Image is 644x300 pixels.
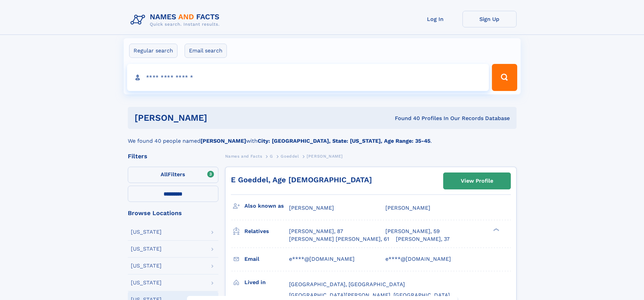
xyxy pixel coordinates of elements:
div: Browse Locations [128,210,218,216]
div: [US_STATE] [131,229,162,235]
label: Email search [185,44,227,58]
label: Regular search [129,44,177,58]
span: [GEOGRAPHIC_DATA][PERSON_NAME], [GEOGRAPHIC_DATA] [289,292,450,298]
div: Filters [128,153,218,159]
b: [PERSON_NAME] [200,138,246,144]
div: [US_STATE] [131,263,162,269]
a: [PERSON_NAME], 59 [385,228,440,235]
span: Goeddel [281,154,299,159]
button: Search Button [492,64,517,91]
a: Goeddel [281,152,299,160]
img: Logo Names and Facts [128,11,225,29]
a: [PERSON_NAME] [PERSON_NAME], 61 [289,235,389,243]
span: [PERSON_NAME] [289,205,334,211]
a: Names and Facts [225,152,262,160]
b: City: [GEOGRAPHIC_DATA], State: [US_STATE], Age Range: 35-45 [258,138,430,144]
h3: Lived in [244,277,289,288]
h3: Email [244,253,289,265]
h1: [PERSON_NAME] [135,114,301,122]
div: ❯ [492,228,500,232]
a: View Profile [444,173,510,189]
div: Found 40 Profiles In Our Records Database [301,115,510,122]
a: Log In [408,11,462,27]
span: All [161,171,168,178]
a: [PERSON_NAME], 37 [396,235,450,243]
label: Filters [128,167,218,183]
span: [PERSON_NAME] [307,154,343,159]
div: View Profile [461,173,493,189]
a: G [270,152,273,160]
span: [PERSON_NAME] [385,205,430,211]
a: E Goeddel, Age [DEMOGRAPHIC_DATA] [231,176,372,184]
h3: Relatives [244,226,289,237]
span: G [270,154,273,159]
span: [GEOGRAPHIC_DATA], [GEOGRAPHIC_DATA] [289,281,405,287]
div: We found 40 people named with . [128,129,517,145]
input: search input [127,64,489,91]
a: Sign Up [462,11,517,27]
div: [US_STATE] [131,246,162,252]
h3: Also known as [244,200,289,212]
a: [PERSON_NAME], 87 [289,228,343,235]
div: [US_STATE] [131,280,162,285]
